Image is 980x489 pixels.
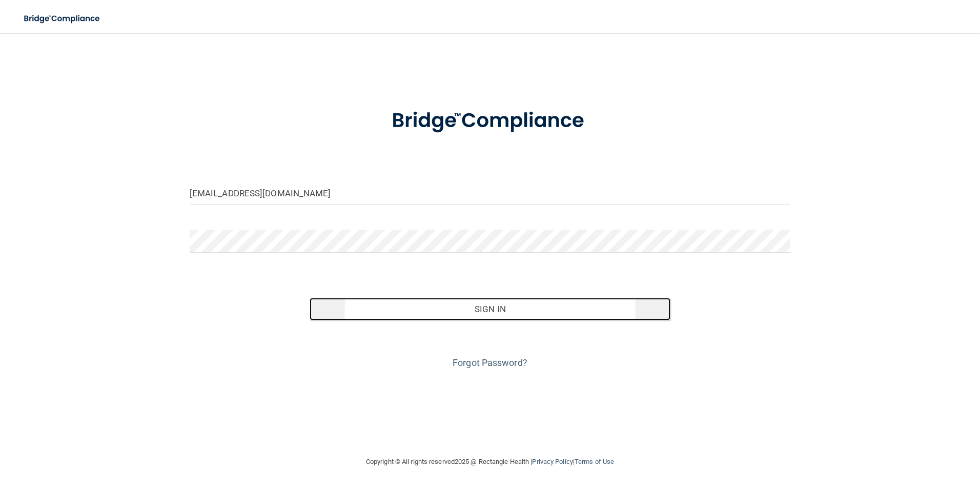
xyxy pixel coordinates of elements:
input: Email [190,181,791,205]
img: bridge_compliance_login_screen.278c3ca4.svg [371,94,609,148]
a: Terms of Use [575,458,614,465]
img: bridge_compliance_login_screen.278c3ca4.svg [15,8,110,29]
button: Sign In [310,298,670,320]
a: Forgot Password? [453,357,527,368]
a: Privacy Policy [532,458,573,465]
div: Copyright © All rights reserved 2025 @ Rectangle Health | | [303,445,677,478]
